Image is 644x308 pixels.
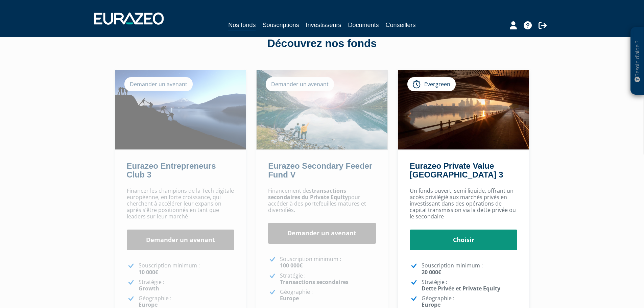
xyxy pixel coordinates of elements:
[266,77,334,91] div: Demander un avenant
[228,20,256,31] a: Nos fonds
[410,230,518,251] a: Choisir
[268,161,372,179] a: Eurazeo Secondary Feeder Fund V
[306,20,341,30] a: Investisseurs
[407,77,456,91] div: Evergreen
[115,70,246,149] img: Eurazeo Entrepreneurs Club 3
[257,70,387,149] img: Eurazeo Secondary Feeder Fund V
[129,36,515,51] div: Découvrez nos fonds
[268,223,376,244] a: Demander un avenant
[124,77,193,91] div: Demander un avenant
[634,31,641,92] p: Besoin d'aide ?
[268,188,376,214] p: Financement des pour accéder à des portefeuilles matures et diversifiés.
[280,273,376,285] p: Stratégie :
[280,262,303,269] strong: 100 000€
[422,262,518,275] p: Souscription minimum :
[422,295,518,308] p: Géographie :
[422,285,500,292] strong: Dette Privée et Private Equity
[280,289,376,302] p: Géographie :
[139,262,235,275] p: Souscription minimum :
[280,278,349,286] strong: Transactions secondaires
[127,188,235,220] p: Financer les champions de la Tech digitale européenne, en forte croissance, qui cherchent à accél...
[280,256,376,269] p: Souscription minimum :
[348,20,379,30] a: Documents
[422,279,518,292] p: Stratégie :
[139,268,158,276] strong: 10 000€
[280,294,299,302] strong: Europe
[94,13,164,25] img: 1732889491-logotype_eurazeo_blanc_rvb.png
[410,188,518,220] p: Un fonds ouvert, semi liquide, offrant un accès privilégié aux marchés privés en investissant dan...
[410,161,503,179] a: Eurazeo Private Value [GEOGRAPHIC_DATA] 3
[262,20,299,30] a: Souscriptions
[268,187,348,201] strong: transactions secondaires du Private Equity
[127,161,216,179] a: Eurazeo Entrepreneurs Club 3
[127,230,235,251] a: Demander un avenant
[139,279,235,292] p: Stratégie :
[139,295,235,308] p: Géographie :
[398,70,529,149] img: Eurazeo Private Value Europe 3
[139,285,159,292] strong: Growth
[422,268,441,276] strong: 20 000€
[386,20,416,30] a: Conseillers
